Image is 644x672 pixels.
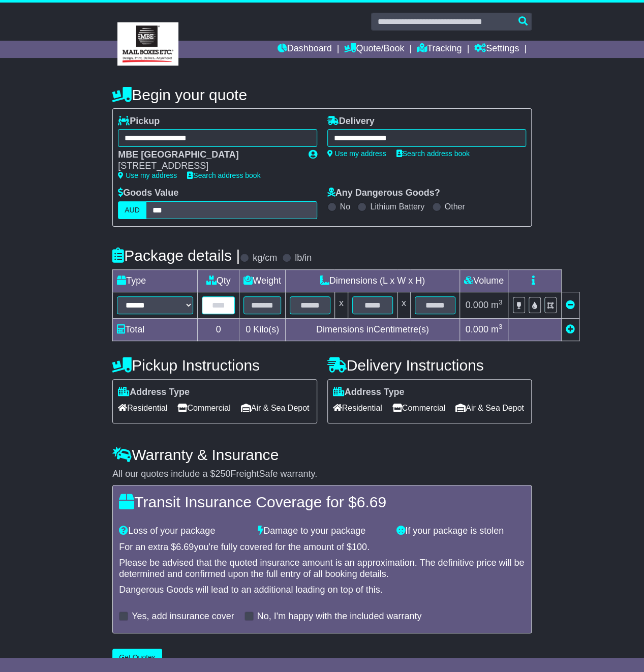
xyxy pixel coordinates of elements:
[198,269,239,292] td: Qty
[445,202,465,211] label: Other
[241,400,310,416] span: Air & Sea Depot
[112,469,532,480] div: All our quotes include a $ FreightSafe warranty.
[112,357,317,374] h4: Pickup Instructions
[352,542,367,552] span: 100
[118,188,178,199] label: Goods Value
[370,202,424,211] label: Lithium Battery
[119,558,525,579] div: Please be advised that the quoted insurance amount is an approximation. The definitive price will...
[417,41,462,58] a: Tracking
[466,324,488,334] span: 0.000
[466,300,488,310] span: 0.000
[118,400,167,416] span: Residential
[344,41,404,58] a: Quote/Book
[118,161,298,172] div: [STREET_ADDRESS]
[277,41,331,58] a: Dashboard
[113,269,198,292] td: Type
[198,318,239,341] td: 0
[334,292,348,318] td: x
[132,611,234,622] label: Yes, add insurance cover
[491,300,503,310] span: m
[566,324,575,334] a: Add new item
[253,526,391,537] div: Damage to your package
[396,149,470,158] a: Search address book
[114,526,253,537] div: Loss of your package
[474,41,519,58] a: Settings
[397,292,410,318] td: x
[118,201,146,219] label: AUD
[176,542,194,552] span: 6.69
[295,253,312,264] label: lb/in
[215,469,230,479] span: 250
[327,188,440,199] label: Any Dangerous Goods?
[118,149,298,161] div: MBE [GEOGRAPHIC_DATA]
[239,269,286,292] td: Weight
[112,247,240,264] h4: Package details |
[112,446,532,463] h4: Warranty & Insurance
[285,318,459,341] td: Dimensions in Centimetre(s)
[239,318,286,341] td: Kilo(s)
[253,253,277,264] label: kg/cm
[499,298,503,306] sup: 3
[118,116,160,127] label: Pickup
[333,387,405,398] label: Address Type
[112,86,532,103] h4: Begin your quote
[455,400,524,416] span: Air & Sea Depot
[187,171,260,179] a: Search address book
[333,400,382,416] span: Residential
[499,323,503,330] sup: 3
[327,116,375,127] label: Delivery
[112,649,162,666] button: Get Quotes
[327,357,532,374] h4: Delivery Instructions
[119,585,525,596] div: Dangerous Goods will lead to an additional loading on top of this.
[392,400,445,416] span: Commercial
[285,269,459,292] td: Dimensions (L x W x H)
[357,494,386,510] span: 6.69
[119,542,525,553] div: For an extra $ you're fully covered for the amount of $ .
[113,318,198,341] td: Total
[246,324,251,334] span: 0
[327,149,386,158] a: Use my address
[118,387,190,398] label: Address Type
[177,400,230,416] span: Commercial
[391,526,530,537] div: If your package is stolen
[119,494,525,510] h4: Transit Insurance Coverage for $
[459,269,508,292] td: Volume
[118,171,177,179] a: Use my address
[340,202,350,211] label: No
[566,300,575,310] a: Remove this item
[257,611,422,622] label: No, I'm happy with the included warranty
[491,324,503,334] span: m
